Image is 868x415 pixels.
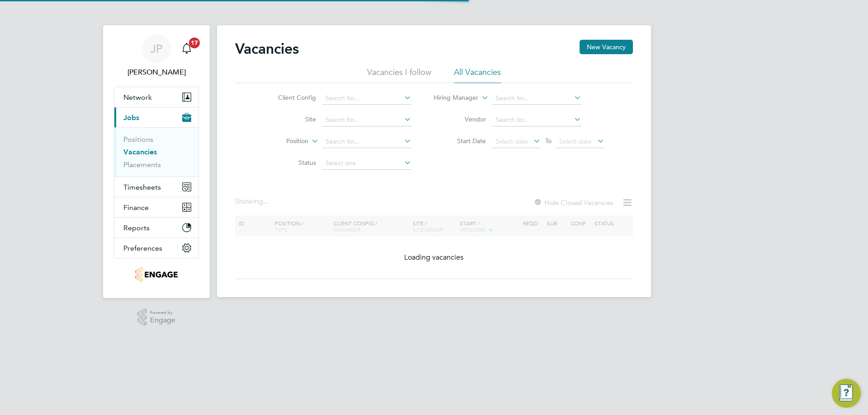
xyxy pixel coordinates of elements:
button: Finance [114,197,198,217]
span: Powered by [150,309,175,317]
button: Preferences [114,238,198,258]
button: Engage Resource Center [832,379,861,408]
input: Search for... [322,114,411,126]
button: Jobs [114,107,198,127]
div: Jobs [114,127,198,177]
button: Network [114,87,198,107]
img: jambo-logo-retina.png [135,267,177,282]
span: Network [123,93,152,102]
span: Finance [123,203,149,212]
a: Powered byEngage [137,309,176,326]
button: Reports [114,218,198,238]
a: Go to home page [114,267,199,282]
input: Search for... [492,114,581,126]
span: To [542,135,554,147]
input: Search for... [322,92,411,105]
span: ... [263,197,269,206]
span: Preferences [123,244,162,252]
div: Showing [235,197,270,206]
span: Reports [123,224,150,232]
span: Engage [150,317,175,324]
a: Positions [123,135,153,144]
span: Select date [495,137,528,145]
button: Timesheets [114,177,198,197]
span: 17 [189,37,200,48]
a: 17 [178,34,196,63]
input: Select one [322,157,411,170]
label: Vendor [434,115,486,123]
label: Position [256,137,308,146]
input: Search for... [492,92,581,105]
a: JP[PERSON_NAME] [114,34,199,78]
span: JP [151,43,162,55]
li: Vacancies I follow [367,67,431,83]
label: Client Config [264,93,316,102]
label: Site [264,115,316,123]
a: Vacancies [123,148,157,156]
input: Search for... [322,135,411,148]
label: Hiring Manager [426,93,478,103]
label: Start Date [434,137,486,145]
span: Jobs [123,113,139,122]
span: James Pedley [114,67,199,78]
button: New Vacancy [580,40,633,54]
h2: Vacancies [235,40,299,58]
span: Timesheets [123,183,161,191]
label: Hide Closed Vacancies [533,198,613,207]
a: Placements [123,160,161,169]
label: Status [264,159,316,167]
nav: Main navigation [103,25,210,298]
li: All Vacancies [454,67,501,83]
span: Select date [559,137,592,145]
